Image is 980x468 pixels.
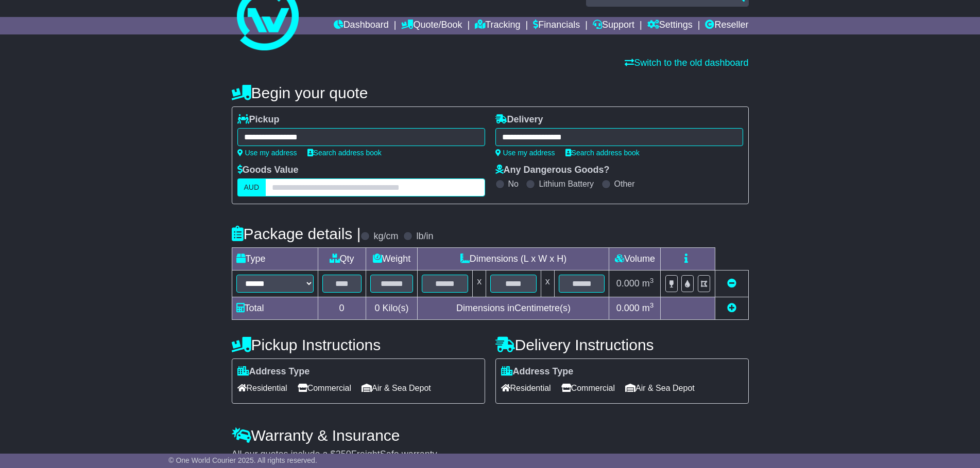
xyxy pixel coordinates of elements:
[647,17,693,34] a: Settings
[362,380,431,396] span: Air & Sea Depot
[232,427,749,444] h4: Warranty & Insurance
[237,165,299,176] label: Goods Value
[298,380,351,396] span: Commercial
[366,297,418,320] td: Kilo(s)
[334,17,389,34] a: Dashboard
[642,303,654,313] span: m
[625,58,748,68] a: Switch to the old dashboard
[473,271,486,297] td: x
[374,303,380,313] span: 0
[539,179,594,189] label: Lithium Battery
[501,380,551,396] span: Residential
[593,17,634,34] a: Support
[237,114,280,125] label: Pickup
[614,179,635,189] label: Other
[237,380,287,396] span: Residential
[307,149,382,157] a: Search address book
[168,456,317,464] span: © One World Courier 2025. All rights reserved.
[609,248,661,271] td: Volume
[650,277,654,284] sup: 3
[616,278,640,289] span: 0.000
[727,303,736,313] a: Add new item
[565,149,640,157] a: Search address book
[642,278,654,289] span: m
[501,366,574,377] label: Address Type
[336,449,351,459] span: 250
[416,231,433,242] label: lb/in
[418,248,609,271] td: Dimensions (L x W x H)
[318,297,366,320] td: 0
[237,149,297,157] a: Use my address
[650,301,654,309] sup: 3
[232,225,361,242] h4: Package details |
[495,149,555,157] a: Use my address
[237,366,310,377] label: Address Type
[495,336,749,353] h4: Delivery Instructions
[373,231,398,242] label: kg/cm
[232,297,318,320] td: Total
[318,248,366,271] td: Qty
[232,84,749,101] h4: Begin your quote
[366,248,418,271] td: Weight
[418,297,609,320] td: Dimensions in Centimetre(s)
[495,165,610,176] label: Any Dangerous Goods?
[541,271,554,297] td: x
[475,17,520,34] a: Tracking
[705,17,748,34] a: Reseller
[232,449,749,460] div: All our quotes include a $ FreightSafe warranty.
[232,248,318,271] td: Type
[616,303,640,313] span: 0.000
[625,380,695,396] span: Air & Sea Depot
[237,178,266,196] label: AUD
[232,336,485,353] h4: Pickup Instructions
[495,114,543,125] label: Delivery
[401,17,462,34] a: Quote/Book
[561,380,615,396] span: Commercial
[508,179,519,189] label: No
[727,278,736,289] a: Remove this item
[533,17,580,34] a: Financials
